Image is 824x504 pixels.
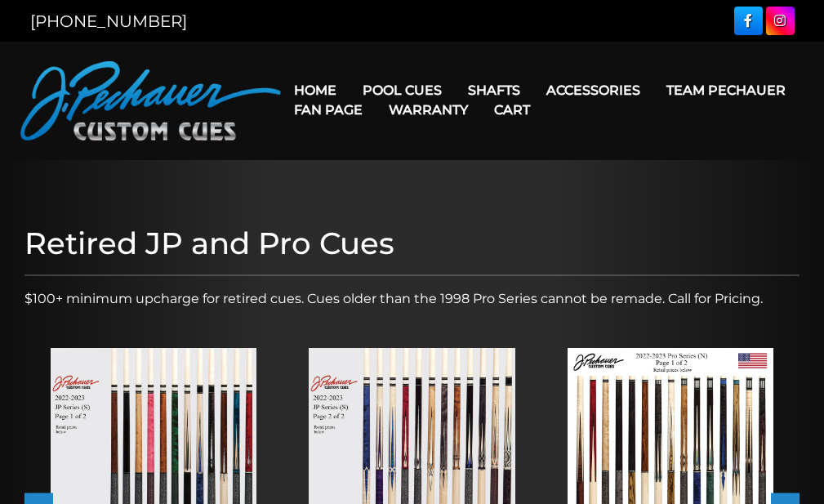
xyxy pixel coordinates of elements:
[30,11,187,31] a: [PHONE_NUMBER]
[281,89,376,131] a: Fan Page
[24,289,800,309] p: $100+ minimum upcharge for retired cues. Cues older than the 1998 Pro Series cannot be remade. Ca...
[350,69,455,111] a: Pool Cues
[376,89,481,131] a: Warranty
[533,69,653,111] a: Accessories
[481,89,543,131] a: Cart
[653,69,799,111] a: Team Pechauer
[281,69,350,111] a: Home
[455,69,533,111] a: Shafts
[24,225,800,262] h1: Retired JP and Pro Cues
[20,61,282,140] img: Pechauer Custom Cues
